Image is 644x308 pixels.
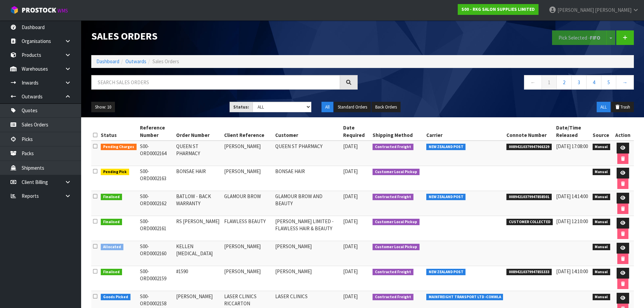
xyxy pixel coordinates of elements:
[542,75,557,90] a: 1
[556,75,572,90] a: 2
[593,144,611,150] span: Manual
[373,244,420,251] span: Customer Local Pickup
[101,294,130,301] span: Goods Picked
[174,166,223,191] td: BONSAE HAIR
[593,269,611,276] span: Manual
[591,122,612,141] th: Source
[222,191,273,216] td: GLAMOUR BROW
[373,169,420,175] span: Customer Local Pickup
[138,216,174,241] td: S00-ORD0002161
[556,218,588,224] span: [DATE] 12:10:00
[174,216,223,241] td: RS [PERSON_NAME]
[373,269,413,276] span: Contracted Freight
[593,244,611,251] span: Manual
[343,293,358,300] span: [DATE]
[426,144,466,150] span: NEW ZEALAND POST
[101,194,122,200] span: Finalised
[222,266,273,291] td: [PERSON_NAME]
[556,268,588,275] span: [DATE] 14:10:00
[273,191,342,216] td: GLAMOUR BROW AND BEAUTY
[595,7,631,13] span: [PERSON_NAME]
[101,244,123,251] span: Allocated
[458,4,539,15] a: S00 - RKG SALON SUPPLIES LIMITED
[273,266,342,291] td: [PERSON_NAME]
[91,30,358,42] h1: Sales Orders
[612,122,634,141] th: Action
[343,243,358,250] span: [DATE]
[601,75,616,90] a: 5
[593,169,611,175] span: Manual
[506,194,552,200] span: 00894210379947858501
[426,194,466,200] span: NEW ZEALAND POST
[222,166,273,191] td: [PERSON_NAME]
[524,75,542,90] a: ←
[571,75,587,90] a: 3
[343,193,358,199] span: [DATE]
[174,266,223,291] td: #1590
[341,122,371,141] th: Date Required
[611,102,634,113] button: Trash
[343,218,358,224] span: [DATE]
[371,122,425,141] th: Shipping Method
[554,122,591,141] th: Date/Time Released
[557,7,594,13] span: [PERSON_NAME]
[506,269,552,276] span: 00894210379947855333
[222,141,273,166] td: [PERSON_NAME]
[321,102,333,113] button: All
[101,269,122,276] span: Finalised
[334,102,371,113] button: Standard Orders
[425,122,505,141] th: Carrier
[91,102,115,113] button: Show: 10
[101,144,137,150] span: Pending Charges
[373,294,413,301] span: Contracted Freight
[343,143,358,149] span: [DATE]
[96,58,119,65] a: Dashboard
[138,241,174,266] td: S00-ORD0002160
[273,216,342,241] td: [PERSON_NAME] LIMITED - FLAWLESS HAIR & BEAUTY
[616,75,634,90] a: →
[99,122,138,141] th: Status
[138,191,174,216] td: S00-ORD0002162
[597,102,611,113] button: ALL
[138,122,174,141] th: Reference Number
[343,268,358,275] span: [DATE]
[506,144,552,150] span: 00894210379947966329
[373,219,420,226] span: Customer Local Pickup
[101,219,122,226] span: Finalised
[222,122,273,141] th: Client Reference
[426,294,503,301] span: MAINFREIGHT TRANSPORT LTD -CONWLA
[138,141,174,166] td: S00-ORD0002164
[506,219,553,226] span: CUSTOMER COLLECTED
[91,75,340,90] input: Search sales orders
[552,30,607,45] button: Pick Selected -FIFO
[222,241,273,266] td: [PERSON_NAME]
[590,34,600,41] strong: FIFO
[373,194,413,200] span: Contracted Freight
[273,241,342,266] td: [PERSON_NAME]
[556,143,588,149] span: [DATE] 17:08:00
[22,6,56,15] span: ProStock
[273,166,342,191] td: BONSAE HAIR
[372,102,401,113] button: Back Orders
[138,166,174,191] td: S00-ORD0002163
[174,191,223,216] td: BATLOW - BACK WARRANTY
[556,193,588,199] span: [DATE] 14:14:00
[505,122,554,141] th: Connote Number
[222,216,273,241] td: FLAWLESS BEAUTY
[10,6,19,14] img: cube-alt.png
[125,58,146,65] a: Outwards
[138,266,174,291] td: S00-ORD0002159
[273,141,342,166] td: QUEEN ST PHARMACY
[586,75,601,90] a: 4
[593,294,611,301] span: Manual
[343,168,358,174] span: [DATE]
[174,122,223,141] th: Order Number
[593,194,611,200] span: Manual
[461,6,535,12] strong: S00 - RKG SALON SUPPLIES LIMITED
[368,75,634,92] nav: Page navigation
[593,219,611,226] span: Manual
[373,144,413,150] span: Contracted Freight
[57,7,68,14] small: WMS
[101,169,129,175] span: Pending Pick
[174,141,223,166] td: QUEEN ST PHARMACY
